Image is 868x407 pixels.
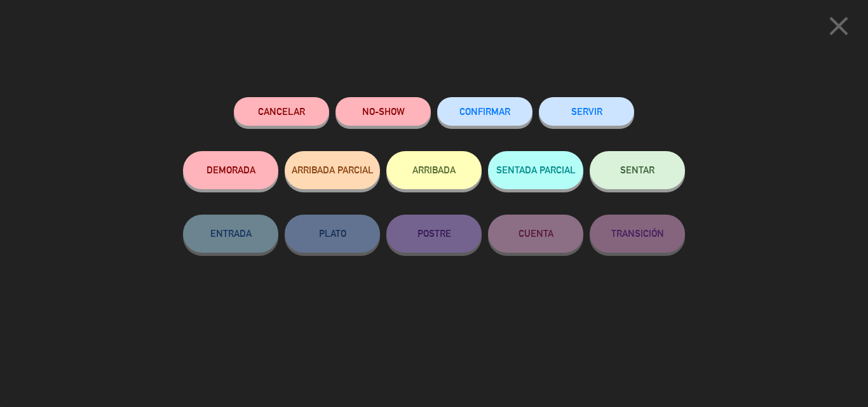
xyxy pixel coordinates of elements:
[386,215,482,253] button: POSTRE
[620,164,654,175] span: SENTAR
[386,151,482,189] button: ARRIBADA
[488,151,583,189] button: SENTADA PARCIAL
[819,10,858,47] button: close
[539,97,634,126] button: SERVIR
[183,215,278,253] button: ENTRADA
[234,97,329,126] button: Cancelar
[336,97,431,126] button: NO-SHOW
[437,97,532,126] button: CONFIRMAR
[285,151,380,189] button: ARRIBADA PARCIAL
[488,215,583,253] button: CUENTA
[823,10,855,42] i: close
[292,164,374,175] span: ARRIBADA PARCIAL
[285,215,380,253] button: PLATO
[590,215,685,253] button: TRANSICIÓN
[459,106,510,117] span: CONFIRMAR
[590,151,685,189] button: SENTAR
[183,151,278,189] button: DEMORADA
